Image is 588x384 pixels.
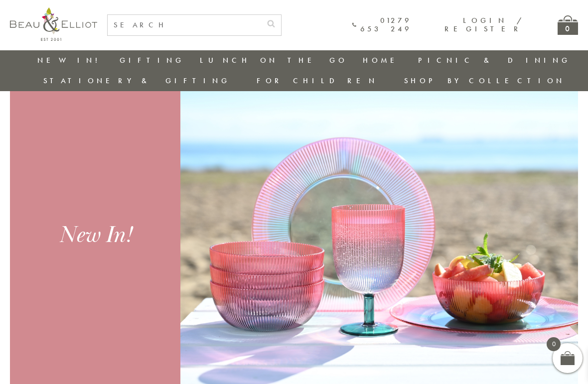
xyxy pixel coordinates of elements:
[37,55,104,65] a: New in!
[200,55,347,65] a: Lunch On The Go
[257,76,378,86] a: For Children
[363,55,403,65] a: Home
[444,15,523,34] a: Login / Register
[352,16,412,34] a: 01279 653 249
[108,15,261,35] input: SEARCH
[404,76,565,86] a: Shop by collection
[547,337,561,351] span: 0
[22,220,168,251] div: New In!
[10,7,97,41] img: logo
[418,55,571,65] a: Picnic & Dining
[558,15,578,35] a: 0
[120,55,184,65] a: Gifting
[43,76,230,86] a: Stationery & Gifting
